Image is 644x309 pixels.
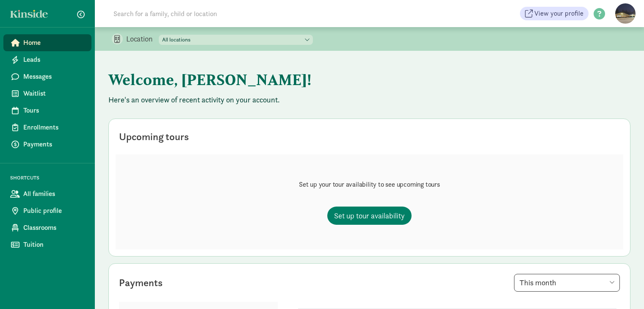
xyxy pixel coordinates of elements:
p: Here's an overview of recent activity on your account. [108,95,630,105]
input: Search for a family, child or location [108,5,346,22]
a: Home [3,34,91,51]
span: Waitlist [23,88,85,99]
a: Messages [3,68,91,85]
iframe: Chat Widget [602,268,644,309]
a: View your profile [520,7,589,20]
span: Public profile [23,206,85,216]
span: Enrollments [23,122,85,132]
span: View your profile [534,8,583,19]
p: Set up your tour availability to see upcoming tours [299,179,440,190]
a: Tuition [3,236,91,253]
a: Payments [3,136,91,153]
a: All families [3,185,91,202]
p: Location [126,34,159,44]
span: Payments [23,139,85,149]
h1: Welcome, [PERSON_NAME]! [108,64,528,95]
a: Set up tour availability [327,207,412,225]
span: Set up tour availability [334,210,405,221]
span: Classrooms [23,223,85,233]
a: Leads [3,51,91,68]
a: Enrollments [3,119,91,136]
a: Tours [3,102,91,119]
div: Payments [119,275,163,290]
a: Classrooms [3,219,91,236]
span: Home [23,38,85,48]
a: Public profile [3,202,91,219]
span: Messages [23,72,85,82]
a: Waitlist [3,85,91,102]
span: Tuition [23,240,85,250]
span: All families [23,189,85,199]
span: Leads [23,55,85,65]
div: Upcoming tours [119,129,189,144]
span: Tours [23,105,85,116]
